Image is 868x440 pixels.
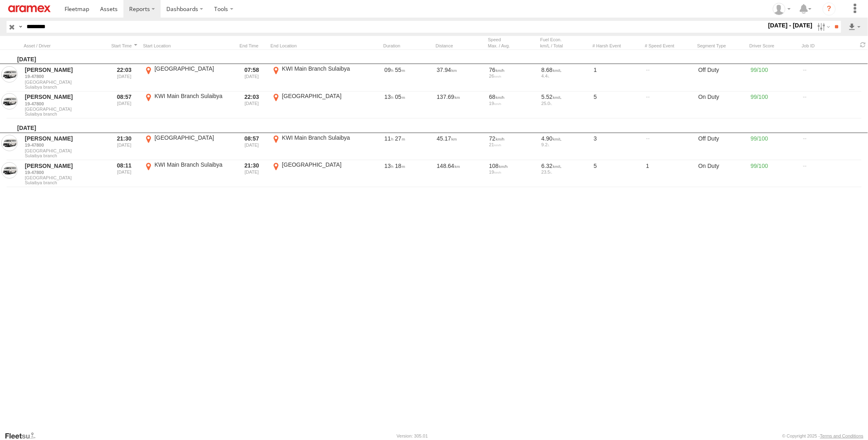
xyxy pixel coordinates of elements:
[143,92,233,118] label: Click to View Event Location
[820,433,864,438] a: Terms and Conditions
[271,92,360,118] label: Click to View Event Location
[4,432,42,440] a: Visit our Website
[25,112,104,116] span: Filter Results to this Group
[143,161,233,186] label: Click to View Event Location
[385,67,394,73] span: 09
[236,43,267,49] div: Click to Sort
[25,80,104,85] span: [GEOGRAPHIC_DATA]
[436,65,485,90] div: 37.94
[236,161,267,186] div: Exited after selected date range
[25,148,104,153] span: [GEOGRAPHIC_DATA]
[282,161,359,168] div: [GEOGRAPHIC_DATA]
[109,43,140,49] div: Click to Sort
[593,65,642,90] div: 1
[541,170,588,174] div: 23.5
[236,92,267,118] div: Exited after selected date range
[593,134,642,159] div: 3
[697,134,746,159] div: Off Duty
[25,142,104,148] a: 19-47800
[436,43,485,49] div: Click to Sort
[109,92,140,118] div: Entered prior to selected date range
[749,65,799,90] div: 99/100
[697,92,746,118] div: On Duty
[436,92,485,118] div: 137.69
[541,66,588,74] div: 8.68
[749,134,799,159] div: 99/100
[385,135,394,142] span: 11
[143,65,233,90] label: Click to View Event Location
[436,134,485,159] div: 45.17
[749,161,799,186] div: 99/100
[271,134,360,159] label: Click to View Event Location
[541,142,588,147] div: 9.2
[1,162,18,179] a: View Asset in Asset Management
[154,65,232,72] div: [GEOGRAPHIC_DATA]
[282,134,359,141] div: KWI Main Branch Sulaibya
[541,135,588,142] div: 4.90
[109,161,140,186] div: Entered prior to selected date range
[25,135,104,142] a: [PERSON_NAME]
[697,161,746,186] div: On Duty
[395,67,405,73] span: 55
[395,94,405,100] span: 05
[541,162,588,170] div: 6.32
[489,74,536,78] div: 26
[25,162,104,170] a: [PERSON_NAME]
[25,101,104,107] a: 19-47800
[154,92,232,100] div: KWI Main Branch Sulaibya
[541,93,588,101] div: 5.52
[25,107,104,112] span: [GEOGRAPHIC_DATA]
[395,163,405,169] span: 18
[397,433,428,438] div: Version: 305.01
[282,92,359,100] div: [GEOGRAPHIC_DATA]
[489,170,536,174] div: 19
[25,175,104,180] span: [GEOGRAPHIC_DATA]
[593,92,642,118] div: 5
[154,161,232,168] div: KWI Main Branch Sulaibya
[489,135,536,142] div: 72
[1,66,18,83] a: View Asset in Asset Management
[25,93,104,101] a: [PERSON_NAME]
[814,21,832,33] label: Search Filter Options
[236,65,267,90] div: Exited after selected date range
[489,66,536,74] div: 76
[489,101,536,106] div: 19
[802,43,851,49] div: Job ID
[541,101,588,106] div: 25.0
[749,43,799,49] div: Driver Score
[271,161,360,186] label: Click to View Event Location
[489,93,536,101] div: 68
[395,135,405,142] span: 27
[782,433,864,438] div: © Copyright 2025 -
[25,85,104,89] span: Filter Results to this Group
[489,162,536,170] div: 108
[645,161,694,186] div: 1
[749,92,799,118] div: 99/100
[109,65,140,90] div: Entered prior to selected date range
[25,180,104,185] span: Filter Results to this Group
[154,134,232,141] div: [GEOGRAPHIC_DATA]
[489,142,536,147] div: 21
[282,65,359,72] div: KWI Main Branch Sulaibya
[17,21,24,33] label: Search Query
[271,65,360,90] label: Click to View Event Location
[848,21,861,33] label: Export results as...
[823,2,836,16] i: ?
[25,74,104,79] a: 19-47800
[436,161,485,186] div: 148.64
[8,5,51,12] img: aramex-logo.svg
[25,66,104,74] a: [PERSON_NAME]
[143,134,233,159] label: Click to View Event Location
[236,134,267,159] div: Exited after selected date range
[697,65,746,90] div: Off Duty
[25,153,104,158] span: Filter Results to this Group
[541,74,588,78] div: 4.4
[109,134,140,159] div: Entered prior to selected date range
[1,135,18,151] a: View Asset in Asset Management
[593,161,642,186] div: 5
[385,163,394,169] span: 13
[385,94,394,100] span: 13
[770,3,794,15] div: Gabriel Liwang
[1,93,18,109] a: View Asset in Asset Management
[767,21,814,30] label: [DATE] - [DATE]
